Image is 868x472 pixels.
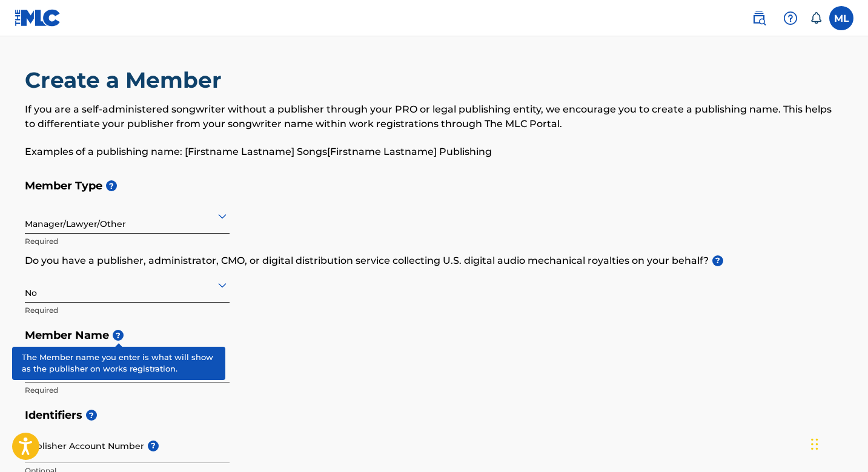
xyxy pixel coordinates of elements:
[25,201,230,231] div: Manager/Lawyer/Other
[778,6,803,30] div: Help
[752,11,766,25] img: search
[25,67,228,94] h2: Create a Member
[25,270,230,300] div: No
[810,12,822,24] div: Notifications
[807,414,868,472] iframe: Chat Widget
[25,145,844,159] p: Examples of a publishing name: [Firstname Lastname] Songs[Firstname Lastname] Publishing
[834,300,868,397] iframe: Resource Center
[25,102,844,131] p: If you are a self-administered songwriter without a publisher through your PRO or legal publishin...
[25,254,844,268] p: Do you have a publisher, administrator, CMO, or digital distribution service collecting U.S. digi...
[25,385,230,396] p: Required
[25,323,844,349] h5: Member Name
[106,180,117,191] span: ?
[25,173,844,199] h5: Member Type
[783,11,798,25] img: help
[25,305,230,316] p: Required
[829,6,853,30] div: User Menu
[113,330,124,341] span: ?
[86,410,97,421] span: ?
[747,6,771,30] a: Public Search
[25,236,230,247] p: Required
[148,441,159,451] span: ?
[811,426,818,462] div: Drag
[712,255,723,266] span: ?
[15,9,61,27] img: MLC Logo
[25,402,844,428] h5: Identifiers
